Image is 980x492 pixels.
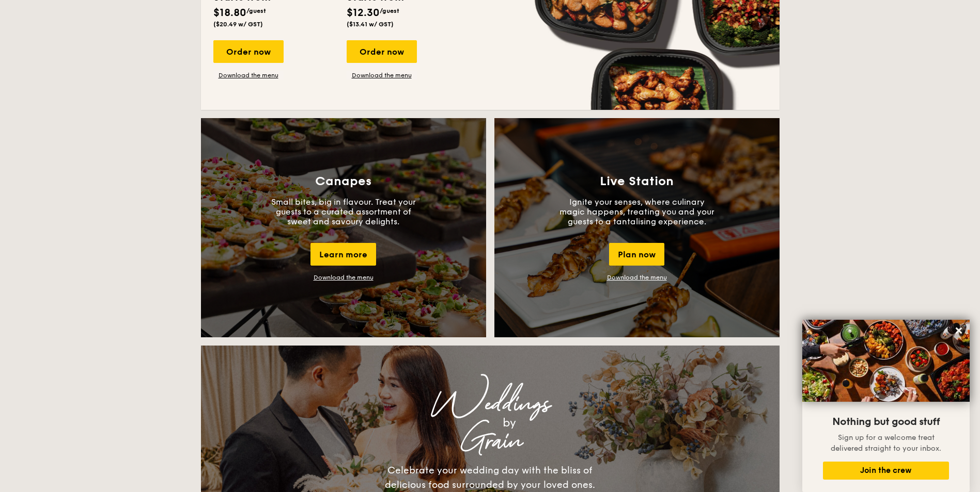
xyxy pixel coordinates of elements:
div: Grain [292,432,689,451]
div: Weddings [292,395,689,414]
button: Close [951,322,967,339]
span: Nothing but good stuff [832,416,940,428]
span: /guest [380,7,399,14]
div: Learn more [310,243,376,266]
img: DSC07876-Edit02-Large.jpeg [802,320,970,402]
div: Order now [213,40,284,63]
a: Download the menu [607,274,667,281]
p: Small bites, big in flavour. Treat your guests to a curated assortment of sweet and savoury delig... [266,197,421,226]
span: ($20.49 w/ GST) [213,21,263,28]
div: Order now [347,40,417,63]
div: Celebrate your wedding day with the bliss of delicious food surrounded by your loved ones. [374,463,606,492]
a: Download the menu [314,274,374,281]
a: Download the menu [347,71,417,79]
span: ($13.41 w/ GST) [347,21,394,28]
span: $18.80 [213,7,246,19]
span: $12.30 [347,7,380,19]
span: /guest [246,7,266,14]
div: by [330,414,689,432]
h3: Live Station [600,174,674,189]
span: Sign up for a welcome treat delivered straight to your inbox. [831,433,941,453]
h3: Canapes [315,174,371,189]
p: Ignite your senses, where culinary magic happens, treating you and your guests to a tantalising e... [559,197,714,226]
button: Join the crew [823,462,949,480]
a: Download the menu [213,71,284,79]
div: Plan now [609,243,664,266]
